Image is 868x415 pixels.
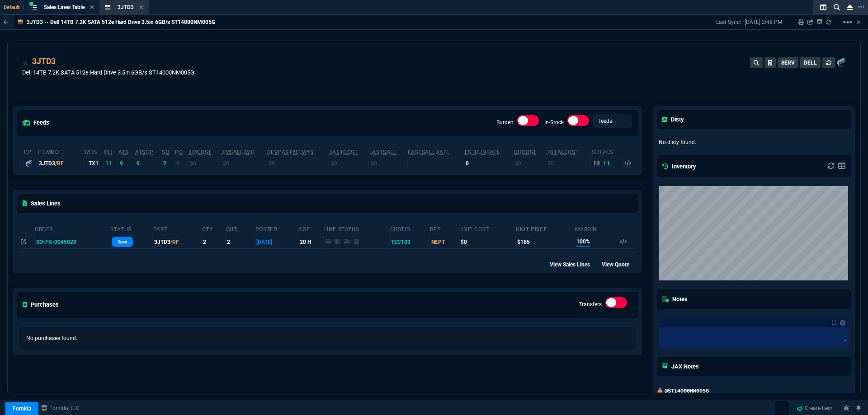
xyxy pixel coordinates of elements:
abbr: Total units on open Sales Orders [162,149,169,155]
abbr: Avg Cost of Inventory on-hand [514,149,537,155]
button: SERV [778,57,798,68]
h5: Notes [662,295,688,303]
th: Margin [575,222,618,235]
nx-icon: Close Tab [139,4,143,11]
td: 2 [226,235,255,249]
p: Last Sync: [716,19,745,26]
h5: Disty [662,115,684,124]
abbr: Outstanding (To Ship) [226,226,240,233]
abbr: Total revenue past 60 days [267,149,313,155]
th: Rep [429,222,459,235]
td: 20 H [298,235,323,249]
td: 3JTD3 [153,235,202,249]
th: Line Status [324,222,390,235]
th: QTY [202,222,226,235]
td: $0 [513,158,546,169]
td: $0 [369,158,407,169]
th: age [298,222,323,235]
abbr: Avg Sale from SO invoices for 2 months [222,149,255,155]
p: @ST14000NM005G [657,387,851,394]
td: 9 [135,158,161,169]
th: Unit Price [515,222,575,235]
div: 3JTD3 [39,159,82,168]
div: View Quote [602,260,637,269]
abbr: The last purchase cost from PO Order [330,149,358,155]
th: cp [24,145,37,158]
nx-icon: Back to Table [4,19,9,25]
label: In-Stock [544,119,564,126]
abbr: Total units in inventory => minus on SO => plus on PO [118,149,129,155]
h5: Sales Lines [23,199,61,208]
div: Burden [517,115,539,130]
a: Create Item [793,401,836,415]
td: SO-FR-0045029 [34,235,110,249]
div: View Sales Lines [550,260,598,269]
a: msbcCompanyName [38,404,82,412]
td: $0 [546,158,591,169]
abbr: The date of the last SO Inv price. No time limit. (ignore zeros) [408,149,449,155]
td: $165 [515,235,575,249]
nx-icon: Open New Tab [858,3,864,11]
th: Unit Cost [459,222,515,235]
td: 0 [175,158,188,169]
td: $0 [188,158,221,169]
p: 11 [603,160,610,167]
div: $0 [461,238,514,246]
span: Sales Lines Table [44,4,85,10]
a: 3JTD3 [32,56,56,67]
th: Posted [255,222,298,235]
span: 3JTD3 [118,4,134,10]
abbr: Total Cost of Units on Hand [547,149,579,155]
div: Add to Watchlist [22,56,28,68]
button: DELL [800,57,821,68]
div: Transfers [605,297,627,312]
p: Open [118,238,127,246]
th: Status [110,222,152,235]
abbr: Total sales within a 30 day window based on last time there was inventory [465,149,500,155]
th: ItemNo [37,145,84,158]
td: 9 [118,158,135,169]
abbr: Total units on open Purchase Orders [175,149,183,155]
nx-icon: Search [830,2,844,13]
p: 3JTD3 -- Dell 14TB 7.2K SATA 512e Hard Drive 3.5in 6GB/s ST14000NM005G [27,19,215,26]
abbr: The last SO Inv price. No time limit. (ignore zeros) [369,149,397,155]
td: TEC103 [390,235,430,249]
p: [DATE] 2:48 PM [745,19,782,26]
abbr: Total units in inventory. [104,149,112,155]
abbr: Avg cost of all PO invoices for 2 months [189,149,212,155]
label: Burden [496,119,514,126]
td: [DATE] [255,235,298,249]
th: Order [34,222,110,235]
td: $0 [221,158,267,169]
p: Dell 14TB 7.2K SATA 512e Hard Drive 3.5in 6GB/s ST14000NM005G [22,68,194,77]
mat-icon: Example home icon [842,17,853,28]
h5: JAX Notes [662,362,699,371]
td: $0 [329,158,369,169]
td: $0 [267,158,329,169]
th: Part [153,222,202,235]
td: NEPT [429,235,459,249]
td: 2 [202,235,226,249]
th: Serials [591,145,623,158]
th: CustId [390,222,430,235]
span: /RF [55,160,64,167]
h5: Purchases [23,300,59,309]
abbr: ATS with all companies combined [135,149,153,155]
td: 0 [464,158,514,169]
h5: feeds [23,118,49,127]
td: 2 [161,158,175,169]
div: In-Stock [567,115,589,130]
p: No purchases found. [26,334,629,342]
td: TX1 [84,158,104,169]
nx-icon: Split Panels [816,2,830,13]
span: Default [4,5,24,10]
a: Hide Workbench [857,19,861,26]
nx-icon: Open In Opposite Panel [21,239,26,245]
h5: Inventory [662,162,696,171]
span: 100% [576,238,590,247]
p: No disty found. [659,138,849,146]
th: WHS [84,145,104,158]
span: /RF [170,239,179,245]
nx-icon: Close Tab [90,4,94,11]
